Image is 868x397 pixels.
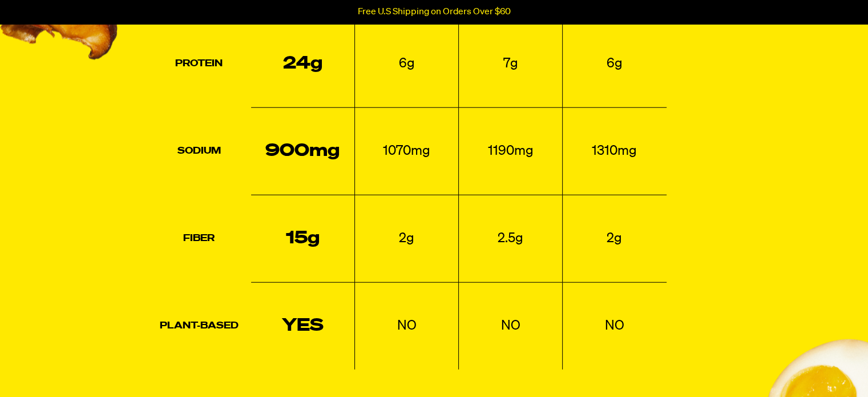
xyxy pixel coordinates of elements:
td: 900mg [251,108,355,195]
td: 15g [251,195,355,283]
td: 7g [459,21,563,108]
td: NO [563,283,667,370]
th: Protein [147,21,251,108]
td: NO [355,283,459,370]
td: 1070mg [355,108,459,195]
p: Free U.S Shipping on Orders Over $60 [358,7,511,17]
td: 1190mg [459,108,563,195]
td: 24g [251,21,355,108]
td: 2g [563,195,667,283]
th: Fiber [147,195,251,283]
th: Sodium [147,108,251,195]
td: 6g [355,21,459,108]
td: 2g [355,195,459,283]
td: 2.5g [459,195,563,283]
td: NO [459,283,563,370]
th: Plant-based [147,283,251,370]
td: 6g [563,21,667,108]
td: YES [251,283,355,370]
td: 1310mg [563,108,667,195]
